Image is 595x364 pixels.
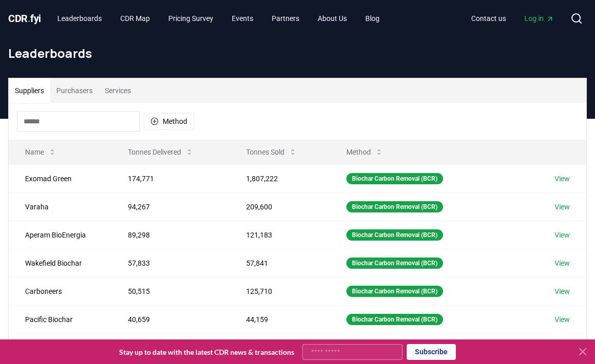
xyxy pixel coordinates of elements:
[346,286,443,297] div: Biochar Carbon Removal (BCR)
[9,333,112,361] td: Freres Biochar
[346,201,443,212] div: Biochar Carbon Removal (BCR)
[524,13,554,24] span: Log in
[463,9,514,28] a: Contact us
[49,9,388,28] nav: Main
[463,9,562,28] nav: Main
[8,12,41,25] span: CDR fyi
[8,11,41,26] a: CDR.fyi
[555,314,570,325] a: View
[9,305,112,333] td: Pacific Biochar
[516,9,562,28] a: Log in
[230,249,330,277] td: 57,841
[230,277,330,305] td: 125,710
[9,192,112,221] td: Varaha
[238,142,305,162] button: Tonnes Sold
[112,164,230,192] td: 174,771
[112,333,230,361] td: 25,885
[9,249,112,277] td: Wakefield Biochar
[555,202,570,212] a: View
[9,277,112,305] td: Carboneers
[49,9,110,28] a: Leaderboards
[338,142,391,162] button: Method
[9,164,112,192] td: Exomad Green
[99,78,137,103] button: Services
[8,45,587,61] h1: Leaderboards
[17,142,64,162] button: Name
[230,192,330,221] td: 209,600
[112,9,158,28] a: CDR Map
[555,286,570,296] a: View
[28,12,31,25] span: .
[9,221,112,249] td: Aperam BioEnergia
[50,78,99,103] button: Purchasers
[346,229,443,241] div: Biochar Carbon Removal (BCR)
[112,221,230,249] td: 89,298
[120,142,202,162] button: Tonnes Delivered
[555,174,570,184] a: View
[346,258,443,269] div: Biochar Carbon Removal (BCR)
[357,9,388,28] a: Blog
[9,78,50,103] button: Suppliers
[160,9,222,28] a: Pricing Survey
[144,113,194,130] button: Method
[310,9,355,28] a: About Us
[346,314,443,325] div: Biochar Carbon Removal (BCR)
[555,258,570,268] a: View
[112,249,230,277] td: 57,833
[112,192,230,221] td: 94,267
[230,221,330,249] td: 121,183
[112,277,230,305] td: 50,515
[112,305,230,333] td: 40,659
[230,305,330,333] td: 44,159
[263,9,307,28] a: Partners
[346,173,443,184] div: Biochar Carbon Removal (BCR)
[230,164,330,192] td: 1,807,222
[555,230,570,240] a: View
[230,333,330,361] td: 25,885
[224,9,261,28] a: Events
